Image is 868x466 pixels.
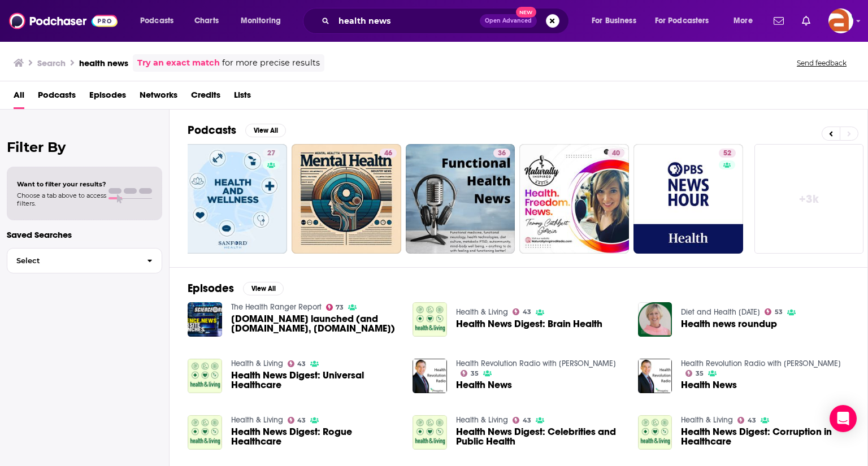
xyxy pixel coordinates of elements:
a: 43 [288,360,306,367]
div: Open Intercom Messenger [830,405,857,432]
span: Logged in as ASTHOPR [828,8,853,33]
span: 35 [696,371,704,376]
img: Health News Digest: Corruption in Healthcare [638,415,672,450]
a: 36 [406,144,515,254]
button: open menu [584,12,650,30]
a: 40 [519,144,629,254]
a: 27 [178,144,288,254]
a: 52 [633,144,743,254]
a: +3k [754,144,864,254]
button: Show profile menu [828,8,853,33]
span: 43 [523,310,531,315]
img: Science.news launched (and Health.news, Food.news) [188,302,222,337]
a: Health News [681,380,737,390]
a: PodcastsView All [188,123,286,137]
a: 27 [263,149,280,158]
span: 53 [775,310,783,315]
a: 40 [607,149,624,158]
h2: Episodes [188,281,234,295]
a: Health & Living [231,415,283,425]
a: 43 [513,308,531,315]
a: EpisodesView All [188,281,284,295]
a: 73 [326,304,344,311]
a: Health News Digest: Celebrities and Public Health [413,415,447,450]
span: [DOMAIN_NAME] launched (and [DOMAIN_NAME], [DOMAIN_NAME]) [231,314,400,333]
a: The Health Ranger Report [231,302,322,312]
a: Health news roundup [638,302,672,337]
span: 46 [384,148,392,159]
img: Health News Digest: Universal Healthcare [188,359,222,393]
button: open menu [726,12,767,30]
input: Search podcasts, credits, & more... [334,12,480,30]
a: Podchaser - Follow, Share and Rate Podcasts [9,10,118,32]
button: Send feedback [793,58,850,68]
a: 43 [513,417,531,424]
a: Science.news launched (and Health.news, Food.news) [231,314,400,333]
span: 27 [267,148,275,159]
a: Credits [191,86,220,109]
span: New [516,7,536,18]
button: Select [7,248,162,273]
a: Episodes [89,86,126,109]
a: 53 [765,308,783,315]
a: Health News Digest: Universal Healthcare [231,371,400,390]
a: Lists [234,86,251,109]
a: 43 [288,417,306,424]
img: Health News [638,359,672,393]
button: open menu [648,12,726,30]
a: Podcasts [38,86,76,109]
a: 35 [685,370,704,377]
h2: Podcasts [188,123,236,137]
span: Charts [194,13,219,29]
span: For Podcasters [655,13,709,29]
a: 46 [380,149,397,158]
h2: Filter By [7,139,162,155]
img: Health News Digest: Brain Health [413,302,447,337]
div: Search podcasts, credits, & more... [314,8,580,34]
a: Health & Living [231,359,283,368]
span: For Business [592,13,636,29]
button: View All [245,124,286,137]
a: Health News Digest: Corruption in Healthcare [681,427,849,446]
a: Health & Living [681,415,733,425]
a: Health News [456,380,512,390]
span: 35 [471,371,479,376]
a: Diet and Health Today [681,307,760,317]
button: Open AdvancedNew [480,14,537,28]
a: Networks [140,86,177,109]
span: Want to filter your results? [17,180,106,188]
a: Health news roundup [681,319,777,329]
img: Health News Digest: Rogue Healthcare [188,415,222,450]
a: Show notifications dropdown [797,11,815,31]
button: open menu [132,12,188,30]
span: 43 [297,418,306,423]
span: for more precise results [222,56,320,69]
a: 46 [292,144,401,254]
span: Podcasts [140,13,173,29]
a: All [14,86,24,109]
span: 43 [523,418,531,423]
a: 36 [493,149,510,158]
img: Health News [413,359,447,393]
span: 43 [297,362,306,367]
button: open menu [233,12,296,30]
span: 43 [748,418,756,423]
a: Health & Living [456,415,508,425]
img: User Profile [828,8,853,33]
a: Health News Digest: Rogue Healthcare [231,427,400,446]
p: Saved Searches [7,229,162,240]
